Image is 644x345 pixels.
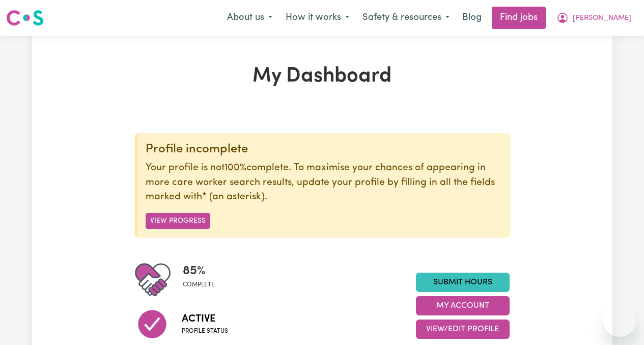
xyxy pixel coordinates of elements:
[416,273,510,292] a: Submit Hours
[202,192,265,202] span: an asterisk
[183,262,215,280] span: 85 %
[416,296,510,315] button: My Account
[182,311,228,327] span: Active
[146,213,210,229] button: View Progress
[456,7,488,29] a: Blog
[6,6,44,30] a: Careseekers logo
[550,7,638,29] button: My Account
[6,9,44,27] img: Careseekers logo
[135,64,510,89] h1: My Dashboard
[225,163,246,173] u: 100%
[182,327,228,336] span: Profile status
[356,7,456,29] button: Safety & resources
[183,262,223,298] div: Profile completeness: 85%
[183,280,215,289] span: complete
[603,304,636,337] iframe: Button to launch messaging window
[146,142,501,157] div: Profile incomplete
[573,13,631,24] span: [PERSON_NAME]
[492,7,546,29] a: Find jobs
[279,7,356,29] button: How it works
[416,320,510,339] button: View/Edit Profile
[220,7,279,29] button: About us
[146,161,501,205] p: Your profile is not complete. To maximise your chances of appearing in more care worker search re...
